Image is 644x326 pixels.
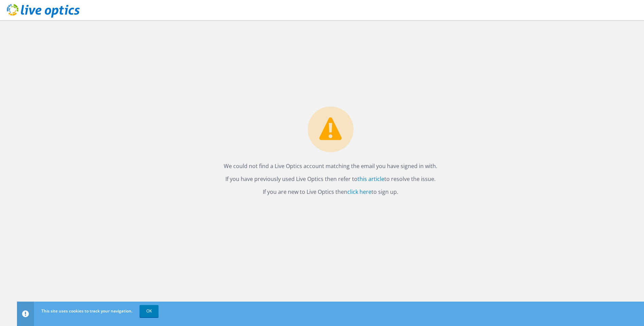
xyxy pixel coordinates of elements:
[224,187,437,197] p: If you are new to Live Optics then to sign up.
[224,161,437,171] p: We could not find a Live Optics account matching the email you have signed in with.
[357,175,384,183] a: this article
[224,174,437,184] p: If you have previously used Live Optics then refer to to resolve the issue.
[140,305,159,317] a: OK
[41,308,132,314] span: This site uses cookies to track your navigation.
[347,188,371,196] a: click here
